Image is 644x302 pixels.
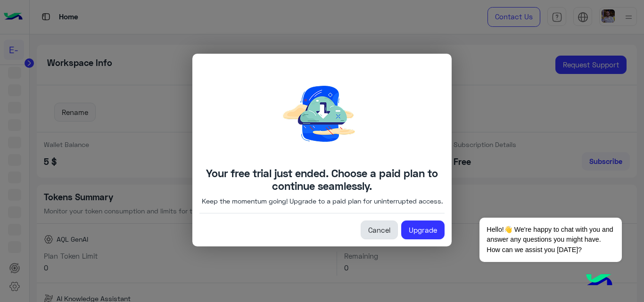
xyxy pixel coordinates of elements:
a: Cancel [361,220,398,239]
a: Upgrade [401,220,445,239]
h4: Your free trial just ended. Choose a paid plan to continue seamlessly. [199,167,445,192]
p: Keep the momentum going! Upgrade to a paid plan for uninterrupted access. [202,196,443,206]
img: hulul-logo.png [583,264,616,297]
span: Hello!👋 We're happy to chat with you and answer any questions you might have. How can we assist y... [479,218,621,262]
img: Downloading.png [251,61,393,167]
